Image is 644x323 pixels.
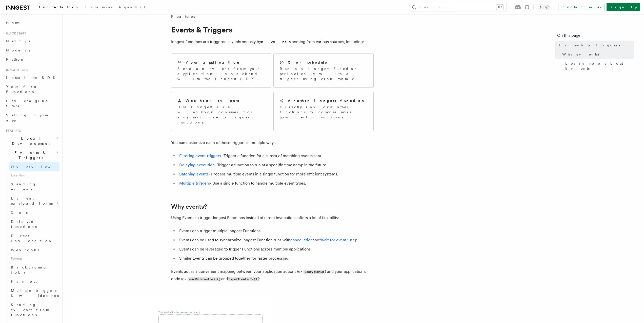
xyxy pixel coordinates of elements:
a: Delayed functions [9,217,59,231]
p: Using Events to trigger Inngest Functions instead of direct invocations offers a lot of flexibility: [171,214,374,221]
a: Overview [9,162,59,171]
span: Quick start [4,31,26,35]
a: Sign Up [607,3,640,11]
span: AgentKit [118,5,145,9]
span: Event payload format [11,196,58,205]
span: Install the SDK [6,76,58,80]
a: Event payload format [9,194,59,208]
span: Direct invocation [11,234,52,243]
span: Essentials [9,171,59,180]
span: Inngest tour [4,68,28,72]
a: Your first Functions [4,82,59,96]
button: Search...⌘K [409,3,507,11]
a: Multiple triggers [179,181,210,186]
code: user.signup [304,270,325,274]
p: Events act as a convenient mapping between your application actions (ex, ) and your application's... [171,268,374,283]
span: Why events? [562,52,603,57]
li: Similar Events can be grouped together for faster processing. [178,255,374,262]
strong: events [261,39,292,44]
span: Overview [11,165,63,169]
a: Why events? [171,203,207,210]
a: Your applicationSend an event from your application’s backend with the Inngest SDK. [171,53,271,88]
button: Events & Triggers [4,148,59,162]
span: Leveraging Steps [6,99,49,108]
span: Delayed functions [11,220,37,229]
li: - Trigger a function for a subset of matching events sent. [178,152,374,159]
h4: On this page [557,32,634,41]
a: Multiple triggers & wildcards [9,286,59,300]
span: Learn more about Events [565,61,634,71]
h1: Events & Triggers [171,25,374,34]
span: Crons [11,210,28,214]
a: Next.js [4,37,59,46]
span: Webhooks [11,248,39,252]
a: Background jobs [9,263,59,277]
a: Setting up your app [4,111,59,125]
a: Webhook eventsUse Inngest as a webhook consumer for any service to trigger functions. [171,92,271,131]
p: Inngest functions are triggered asynchronously by coming from various sources, including: [171,38,374,45]
a: Why events? [560,50,634,59]
a: Filtering event triggers [179,153,221,158]
kbd: ⌘K [496,5,504,10]
span: Fan out [11,279,37,283]
span: Features [4,129,21,133]
a: Documentation [34,2,82,14]
a: Direct invocation [9,231,59,245]
p: Use Inngest as a webhook consumer for any service to trigger functions. [177,104,265,125]
a: Crons [9,208,59,217]
span: Next.js [6,39,30,43]
a: Contact sales [558,3,605,11]
a: cancellation [290,238,313,242]
code: importContacts() [228,277,258,281]
h2: Another Inngest function [288,98,365,103]
a: Batching events [179,172,209,176]
button: Toggle dark mode [538,4,550,10]
a: Install the SDK [4,73,59,82]
p: Send an event from your application’s backend with the Inngest SDK. [177,66,265,81]
span: Documentation [37,5,79,9]
a: Webhooks [9,245,59,255]
a: “wait for event” step [319,238,357,242]
span: Features [171,14,195,19]
code: sendWelcomeEmail() [188,277,221,281]
a: Events & Triggers [557,41,634,50]
span: Events & Triggers [559,43,620,48]
li: - Trigger a function to run at a specific timestamp in the future. [178,161,374,169]
span: Events & Triggers [4,150,55,160]
a: Examples [82,2,115,14]
p: Directly invoke other functions to compose more powerful functions. [280,104,367,120]
span: Node.js [6,48,30,52]
a: Fan out [9,277,59,286]
h2: Webhook events [186,98,239,103]
span: Setting up your app [6,113,50,122]
p: You can customize each of these triggers in multiple ways: [171,139,374,146]
a: Another Inngest functionDirectly invoke other functions to compose more powerful functions. [273,92,374,131]
span: Sending events [11,182,36,191]
a: Sending events [9,180,59,194]
li: - Process multiple events in a single function for more efficient systems. [178,171,374,178]
span: Your first Functions [6,85,36,94]
h2: Cron schedule [288,60,328,65]
span: Patterns [9,255,59,263]
a: Leveraging Steps [4,96,59,111]
a: Python [4,55,59,64]
a: Delaying execution [179,163,215,167]
span: Local Development [4,136,55,146]
a: Sending events from functions [9,300,59,319]
a: Node.js [4,46,59,55]
span: Python [6,57,25,61]
a: Cron scheduleRun an Inngest function periodically with a trigger using cron syntax. [273,53,374,88]
span: Home [6,20,20,25]
li: Events can be leveraged to trigger Functions across multiple applications. [178,246,374,253]
a: Home [4,18,59,27]
li: Events can trigger multiple Inngest Functions. [178,227,374,235]
span: Multiple triggers & wildcards [11,289,59,298]
a: Learn more about Events [563,59,634,73]
span: Examples [85,5,112,9]
button: Local Development [4,134,59,148]
h2: Your application [186,60,240,65]
p: Run an Inngest function periodically with a trigger using cron syntax. [280,66,367,81]
li: - Use a single function to handle multiple event types. [178,180,374,187]
a: AgentKit [115,2,148,14]
span: Background jobs [11,265,47,274]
